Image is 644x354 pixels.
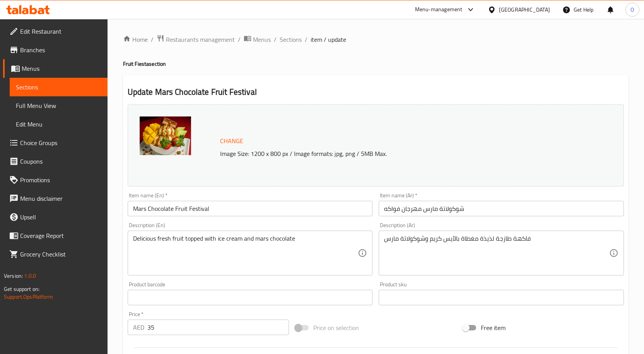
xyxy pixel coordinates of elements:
[238,35,241,44] li: /
[166,35,235,44] span: Restaurants management
[128,290,373,305] input: Please enter product barcode
[123,60,629,68] h4: Fruit Fiesta section
[20,250,101,259] span: Grocery Checklist
[305,35,307,44] li: /
[3,59,108,78] a: Menus
[481,323,506,332] span: Free item
[4,271,23,281] span: Version:
[157,34,235,44] a: Restaurants management
[20,27,101,36] span: Edit Restaurant
[217,149,571,158] p: Image Size: 1200 x 800 px / Image formats: jpg, png / 5MB Max.
[20,175,101,185] span: Promotions
[3,189,108,208] a: Menu disclaimer
[20,194,101,203] span: Menu disclaimer
[20,231,101,240] span: Coverage Report
[499,5,550,14] div: [GEOGRAPHIC_DATA]
[10,115,108,133] a: Edit Menu
[123,35,148,44] a: Home
[10,96,108,115] a: Full Menu View
[3,22,108,41] a: Edit Restaurant
[3,133,108,152] a: Choice Groups
[253,35,271,44] span: Menus
[415,5,463,14] div: Menu-management
[151,35,154,44] li: /
[311,35,346,44] span: item / update
[220,135,243,147] span: Change
[4,292,53,302] a: Support.OpsPlatform
[123,34,629,44] nav: breadcrumb
[244,34,271,44] a: Menus
[3,208,108,226] a: Upsell
[379,290,624,305] input: Please enter product sku
[16,120,101,129] span: Edit Menu
[384,235,609,272] textarea: فاكهة طازجة لذيذة مغطاة بالآيس كريم وشوكولاتة مارس
[3,41,108,59] a: Branches
[4,284,39,294] span: Get support on:
[3,226,108,245] a: Coverage Report
[147,320,289,335] input: Please enter price
[20,45,101,55] span: Branches
[3,152,108,171] a: Coupons
[3,171,108,189] a: Promotions
[16,101,101,110] span: Full Menu View
[10,78,108,96] a: Sections
[20,212,101,222] span: Upsell
[128,201,373,216] input: Enter name En
[22,64,101,73] span: Menus
[128,86,624,98] h2: Update Mars Chocolate Fruit Festival
[133,323,144,332] p: AED
[20,138,101,147] span: Choice Groups
[20,157,101,166] span: Coupons
[379,201,624,216] input: Enter name Ar
[133,235,358,272] textarea: Delicious fresh fruit topped with ice cream and mars chocolate
[630,5,634,14] span: O
[16,82,101,92] span: Sections
[217,133,246,149] button: Change
[3,245,108,263] a: Grocery Checklist
[140,116,191,155] img: mmw_638934356212824306
[274,35,277,44] li: /
[313,323,359,332] span: Price on selection
[280,35,302,44] a: Sections
[24,271,36,281] span: 1.0.0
